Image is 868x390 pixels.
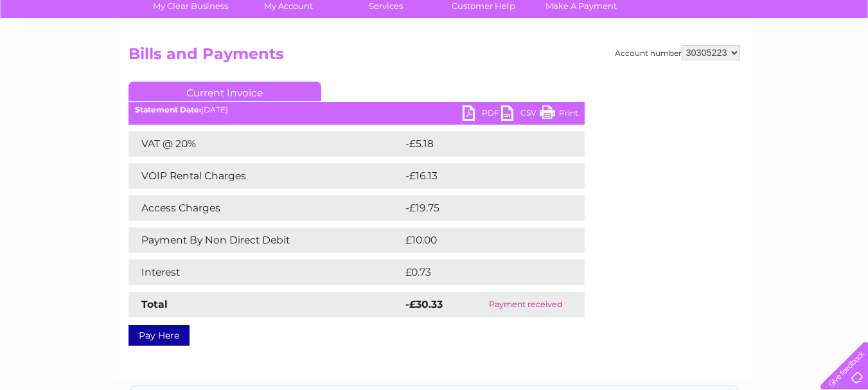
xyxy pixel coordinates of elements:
[501,105,540,124] a: CSV
[128,163,402,189] td: VOIP Rental Charges
[463,105,501,124] a: PDF
[626,6,714,22] a: 0333 014 3131
[128,131,402,157] td: VAT @ 20%
[128,227,402,253] td: Payment By Non Direct Debit
[540,105,578,124] a: Print
[402,260,554,285] td: £0.73
[783,55,814,64] a: Contact
[402,163,558,189] td: -£16.13
[141,298,168,310] strong: Total
[30,33,96,73] img: logo.png
[128,260,402,285] td: Interest
[405,298,443,310] strong: -£30.33
[674,55,702,64] a: Energy
[128,325,190,346] a: Pay Here
[826,55,856,64] a: Log out
[756,55,775,64] a: Blog
[402,195,560,221] td: -£19.75
[466,292,584,317] td: Payment received
[128,82,321,101] a: Current Invoice
[128,195,402,221] td: Access Charges
[642,55,666,64] a: Water
[402,227,558,253] td: £10.00
[135,105,201,114] b: Statement Date:
[710,55,748,64] a: Telecoms
[402,131,556,157] td: -£5.18
[131,7,738,62] div: Clear Business is a trading name of Verastar Limited (registered in [GEOGRAPHIC_DATA] No. 3667643...
[128,105,585,114] div: [DATE]
[128,45,740,69] h2: Bills and Payments
[615,45,740,60] div: Account number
